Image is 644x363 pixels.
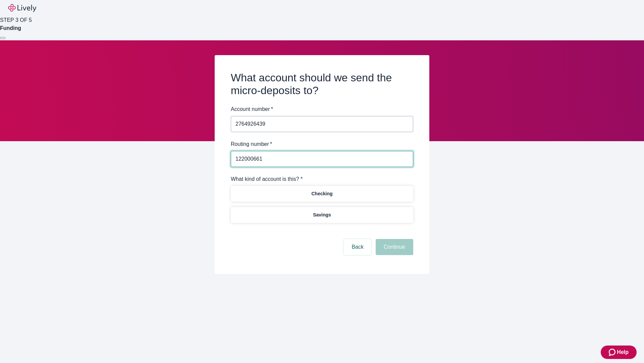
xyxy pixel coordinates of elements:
p: Savings [313,211,331,218]
span: Help [617,348,629,356]
button: Zendesk support iconHelp [601,346,637,359]
label: What kind of account is this? * [231,175,303,183]
label: Account number [231,105,273,113]
button: Savings [231,207,413,223]
img: Lively [8,4,36,12]
button: Back [343,239,372,255]
p: Checking [311,190,332,197]
svg: Zendesk support icon [609,348,617,356]
label: Routing number [231,140,272,148]
button: Checking [231,186,413,202]
h2: What account should we send the micro-deposits to? [231,71,413,97]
